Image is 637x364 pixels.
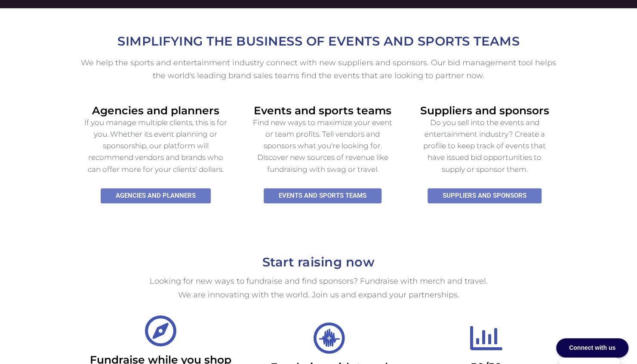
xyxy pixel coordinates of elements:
span: Suppliers and Sponsors [443,193,526,199]
h5: We help the sports and entertainment industry connect with new suppliers and sponsors. Our bid ma... [78,56,560,83]
h5: Looking for new ways to fundraise and find sponsors? Fundraise with merch and travel. [78,277,560,286]
span: Agencies and planners [92,104,219,117]
h2: SIMPLIFYING THE BUSINESS OF EVENTS AND SPORTS TEAMS [78,31,560,52]
p: If you manage multiple clients, this is for you. Whether its event planning or sponsorship, our p... [84,117,228,175]
div: Connect with us [556,338,628,358]
a: Fundraise while you shop [145,315,177,347]
a: Suppliers and Sponsors [428,188,542,203]
span: Events and sports teams [254,104,391,117]
span: Events and SPORTS TEAMS [279,193,366,199]
span: Suppliers and sponsors [420,104,549,117]
h5: We are innovating with the world. Join us and expand your partnerships. [78,291,560,300]
a: Events and SPORTS TEAMS [264,188,382,203]
a: Fundraise with travel [313,322,345,354]
a: Agencies and planners [101,188,211,203]
span: Agencies and planners [116,193,196,199]
a: 50/50 [470,322,502,354]
p: Find new ways to maximize your event or team profits. Tell vendors and sponsors what you're looki... [249,117,397,175]
p: Do you sell into the events and entertainment industry? Create a profile to keep track of events ... [419,117,551,175]
h2: Start raising now [78,251,560,272]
